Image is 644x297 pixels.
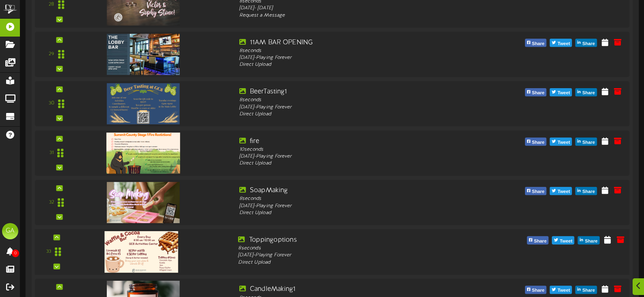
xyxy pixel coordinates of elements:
[550,138,572,146] button: Tweet
[530,39,546,48] span: Share
[575,39,597,47] button: Share
[239,202,475,209] div: [DATE] - Playing Forever
[552,236,575,244] button: Tweet
[49,51,54,58] div: 29
[525,138,546,146] button: Share
[239,87,475,97] div: BeerTasting1
[46,248,51,256] div: 33
[581,286,596,295] span: Share
[556,89,572,98] span: Tweet
[583,236,599,245] span: Share
[239,104,475,111] div: [DATE] - Playing Forever
[49,100,54,107] div: 30
[49,199,54,206] div: 32
[575,88,597,96] button: Share
[239,195,475,202] div: 8 seconds
[558,236,574,245] span: Tweet
[530,89,546,98] span: Share
[238,235,476,245] div: Toppingoptions
[106,182,180,223] img: 4bba01a7-ee30-477e-9764-e77010270694.png
[239,47,475,54] div: 8 seconds
[239,5,475,12] div: [DATE] - [DATE]
[530,187,546,196] span: Share
[50,150,54,156] div: 31
[2,223,18,239] div: GA
[550,39,572,47] button: Tweet
[575,138,597,146] button: Share
[239,61,475,68] div: Direct Upload
[525,187,546,195] button: Share
[239,186,475,195] div: SoapMaking
[239,160,475,167] div: Direct Upload
[530,286,546,295] span: Share
[550,286,572,294] button: Tweet
[239,285,475,294] div: CandleMaking1
[239,38,475,47] div: 11AM BAR OPENING
[550,88,572,96] button: Tweet
[106,83,180,124] img: 87c6eed3-8a74-4f18-be8e-946db98fc4ab.jpg
[239,153,475,160] div: [DATE] - Playing Forever
[238,252,476,259] div: [DATE] - Playing Forever
[556,138,572,147] span: Tweet
[104,231,178,273] img: 7452e81e-a3a8-4074-a407-eeeff90db0ee.jpg
[525,286,546,294] button: Share
[239,54,475,61] div: [DATE] - Playing Forever
[106,132,180,173] img: cd08d744-08eb-41c1-9210-3bcad7c91731.png
[239,210,475,217] div: Direct Upload
[581,187,596,196] span: Share
[238,245,476,252] div: 8 seconds
[581,138,596,147] span: Share
[532,236,548,245] span: Share
[239,146,475,153] div: 10 seconds
[49,1,54,8] div: 28
[556,187,572,196] span: Tweet
[239,12,475,19] div: Request a Message
[556,286,572,295] span: Tweet
[527,236,549,244] button: Share
[556,39,572,48] span: Tweet
[525,39,546,47] button: Share
[578,236,600,244] button: Share
[550,187,572,195] button: Tweet
[525,88,546,96] button: Share
[575,187,597,195] button: Share
[530,138,546,147] span: Share
[575,286,597,294] button: Share
[581,89,596,98] span: Share
[238,259,476,266] div: Direct Upload
[581,39,596,48] span: Share
[239,111,475,118] div: Direct Upload
[239,97,475,104] div: 8 seconds
[106,34,180,75] img: 8f74fde0-8b1e-495c-aa1a-0c17759ed9cc.jpg
[239,137,475,146] div: fire
[12,249,19,257] span: 0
